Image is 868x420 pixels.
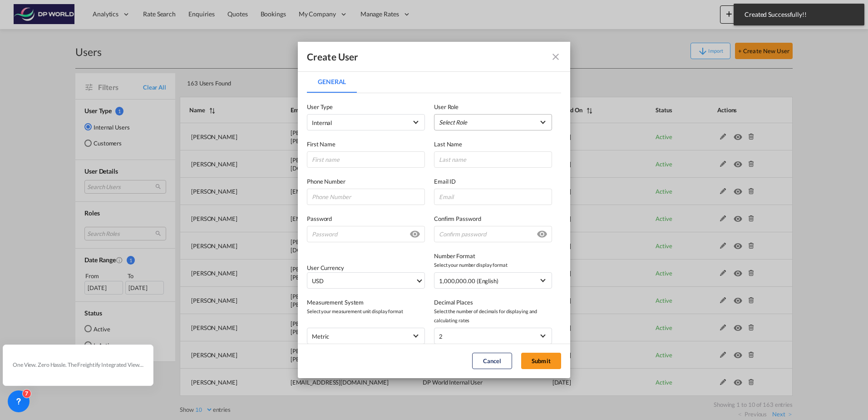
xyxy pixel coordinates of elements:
md-icon: icon-eye [409,227,420,238]
md-tab-item: General [307,71,357,93]
label: Measurement System [307,298,425,307]
label: User Role [434,102,552,111]
label: Email ID [434,177,552,186]
label: First Name [307,140,425,149]
span: Select your number display format [434,260,552,270]
label: Password [307,214,425,223]
input: First name [307,151,425,168]
div: 2 [439,333,443,340]
label: Confirm Password [434,214,552,223]
button: Submit [521,353,561,369]
md-icon: icon-eye [537,227,547,238]
md-select: company type of user: Internal [307,114,425,130]
input: Email [434,189,552,205]
md-pagination-wrapper: Use the left and right arrow keys to navigate between tabs [307,71,366,93]
button: icon-close fg-AAA8AD [547,48,565,66]
div: Create User [307,51,358,63]
input: Confirm password [434,226,552,242]
label: Number Format [434,251,552,260]
span: Select the number of decimals for displaying and calculating rates [434,307,552,325]
md-select: {{(ctrl.parent.createData.viewShipper && !ctrl.parent.createData.user_data.role_id) ? 'N/A' : 'Se... [434,114,552,130]
input: Last name [434,151,552,168]
label: Decimal Places [434,298,552,307]
md-icon: icon-close fg-AAA8AD [550,51,561,62]
div: metric [312,333,329,340]
md-select: Select Currency: $ USDUnited States Dollar [307,272,425,289]
input: Password [307,226,425,242]
label: Last Name [434,140,552,149]
span: Select your measurement unit display format [307,307,425,316]
input: Phone Number [307,189,425,205]
md-dialog: General General ... [298,42,570,378]
span: Created Successfully!! [742,10,856,19]
div: 1,000,000.00 (English) [439,277,498,285]
label: User Currency [307,264,344,271]
span: Internal [312,119,332,126]
label: Phone Number [307,177,425,186]
label: User Type [307,102,425,111]
button: Cancel [472,353,512,369]
span: USD [312,276,415,285]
